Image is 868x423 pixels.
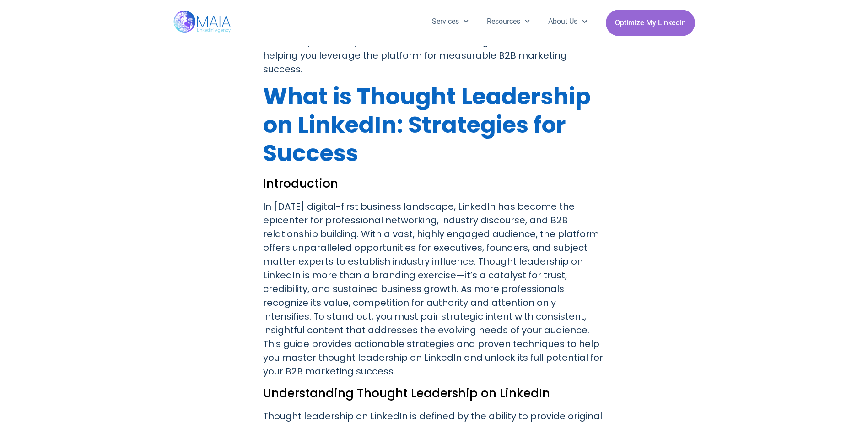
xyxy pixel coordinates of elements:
span: Optimize My Linkedin [615,14,686,32]
a: Resources [478,10,539,33]
h1: What is Thought Leadership on LinkedIn: Strategies for Success [263,82,605,168]
a: Services [423,10,478,33]
h2: Introduction [263,175,605,192]
nav: Menu [423,10,597,33]
h2: Understanding Thought Leadership on LinkedIn [263,385,605,402]
p: In [DATE] digital-first business landscape, LinkedIn has become the epicenter for professional ne... [263,200,605,378]
a: Optimize My Linkedin [606,10,695,36]
a: About Us [539,10,596,33]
